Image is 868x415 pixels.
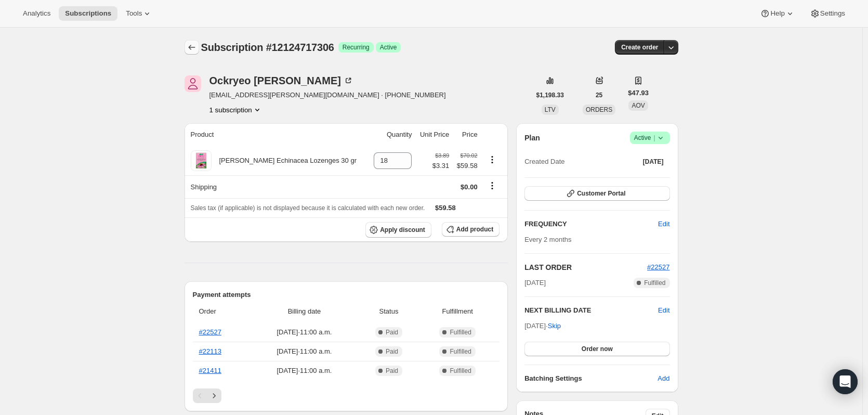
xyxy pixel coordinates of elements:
[209,90,446,100] span: [EMAIL_ADDRESS][PERSON_NAME][DOMAIN_NAME] · [PHONE_NUMBER]
[577,189,625,198] span: Customer Portal
[524,157,564,167] span: Created Date
[647,263,669,271] a: #22527
[524,373,657,384] h6: Batching Settings
[193,300,250,323] th: Order
[647,262,669,273] button: #22527
[450,367,471,375] span: Fulfilled
[185,123,369,146] th: Product
[658,219,669,229] span: Edit
[386,328,398,336] span: Paid
[628,88,649,98] span: $47.93
[201,42,334,53] span: Subscription #12124717306
[369,123,415,146] th: Quantity
[524,186,669,201] button: Customer Portal
[524,322,561,330] span: [DATE] ·
[362,306,415,317] span: Status
[548,321,561,331] span: Skip
[185,175,369,198] th: Shipping
[193,290,500,300] h2: Payment attempts
[582,345,613,353] span: Order now
[209,105,262,115] button: Product actions
[652,216,676,232] button: Edit
[644,279,665,287] span: Fulfilled
[191,204,425,212] span: Sales tax (if applicable) is not displayed because it is calculated with each new order.
[634,133,666,143] span: Active
[754,6,801,21] button: Help
[643,158,664,166] span: [DATE]
[833,369,858,394] div: Open Intercom Messenger
[23,9,50,18] span: Analytics
[343,43,370,51] span: Recurring
[199,328,221,336] a: #22527
[542,318,567,334] button: Skip
[386,347,398,356] span: Paid
[120,6,159,21] button: Tools
[442,222,499,237] button: Add product
[621,43,658,51] span: Create order
[432,161,450,171] span: $3.31
[524,305,658,316] h2: NEXT BILLING DATE
[820,9,845,18] span: Settings
[653,134,655,142] span: |
[59,6,117,21] button: Subscriptions
[615,40,664,55] button: Create order
[193,388,500,403] nav: Pagination
[461,152,478,159] small: $70.02
[365,222,431,238] button: Apply discount
[199,347,221,355] a: #22113
[435,204,456,212] span: $59.58
[253,366,356,376] span: [DATE] · 11:00 a.m.
[586,106,612,113] span: ORDERS
[524,219,658,229] h2: FREQUENCY
[484,154,501,165] button: Product actions
[484,180,501,191] button: Shipping actions
[207,388,221,403] button: Next
[253,306,356,317] span: Billing date
[804,6,851,21] button: Settings
[455,161,477,171] span: $59.58
[126,9,142,18] span: Tools
[212,155,357,166] div: [PERSON_NAME] Echinacea Lozenges 30 gr
[637,154,670,169] button: [DATE]
[199,367,221,374] a: #21411
[461,183,478,191] span: $0.00
[651,370,676,387] button: Add
[435,152,449,159] small: $3.89
[596,91,602,99] span: 25
[450,347,471,356] span: Fulfilled
[524,278,546,288] span: [DATE]
[380,226,425,234] span: Apply discount
[415,123,452,146] th: Unit Price
[658,305,669,316] button: Edit
[65,9,111,18] span: Subscriptions
[770,9,784,18] span: Help
[536,91,564,99] span: $1,198.33
[17,6,57,21] button: Analytics
[589,88,609,102] button: 25
[422,306,493,317] span: Fulfillment
[524,236,571,243] span: Every 2 months
[185,75,201,92] span: Ockryeo Chang
[450,328,471,336] span: Fulfilled
[657,373,669,384] span: Add
[253,327,356,338] span: [DATE] · 11:00 a.m.
[524,262,647,273] h2: LAST ORDER
[452,123,480,146] th: Price
[530,88,570,102] button: $1,198.33
[456,225,493,234] span: Add product
[524,342,669,356] button: Order now
[191,150,212,171] img: product img
[524,133,540,143] h2: Plan
[209,75,353,86] div: Ockryeo [PERSON_NAME]
[545,106,556,113] span: LTV
[632,102,645,109] span: AOV
[185,40,199,55] button: Subscriptions
[386,367,398,375] span: Paid
[380,43,397,51] span: Active
[253,346,356,357] span: [DATE] · 11:00 a.m.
